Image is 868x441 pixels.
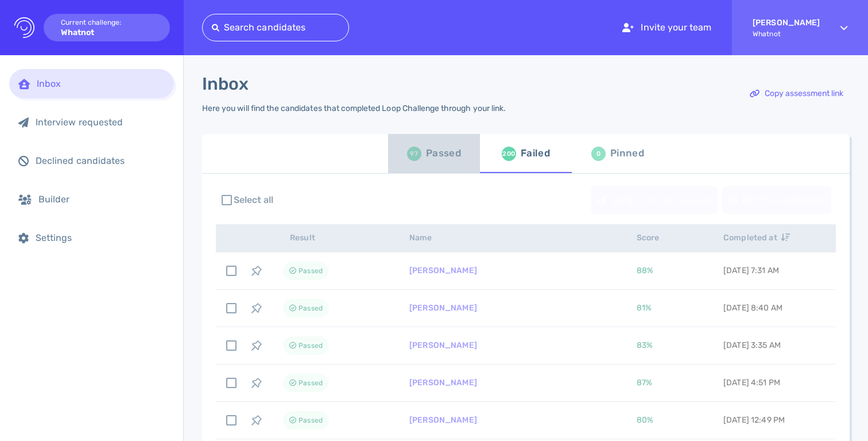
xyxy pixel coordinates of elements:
div: Passed [426,145,461,162]
div: Inbox [37,78,165,89]
button: Copy assessment link [743,80,850,108]
span: Whatnot [753,30,820,38]
strong: [PERSON_NAME] [753,18,820,28]
div: Here you will find the candidates that completed Loop Challenge through your link. [202,103,506,113]
div: Copy assessment link [744,80,849,107]
div: 97 [407,147,421,161]
div: Interview requested [36,117,165,128]
div: Failed [521,145,550,162]
div: Builder [38,194,165,205]
div: 200 [502,147,516,161]
div: 0 [591,147,606,161]
div: Pinned [610,145,644,162]
h1: Inbox [202,74,249,94]
div: Declined candidates [36,155,165,166]
div: Settings [36,232,165,243]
